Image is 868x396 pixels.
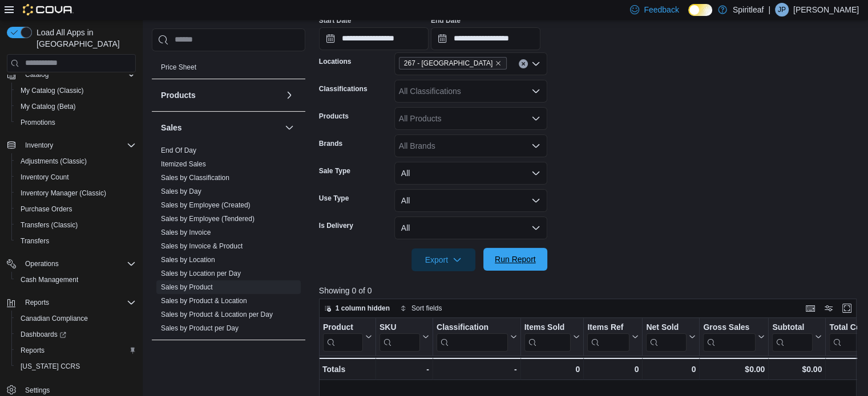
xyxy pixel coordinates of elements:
[161,242,243,251] span: Sales by Invoice & Product
[16,100,136,113] span: My Catalog (Beta)
[161,283,213,291] a: Sales by Product
[16,273,136,287] span: Cash Management
[16,186,111,200] a: Inventory Manager (Classic)
[21,138,136,152] span: Inventory
[772,362,822,376] div: $0.00
[21,275,78,284] span: Cash Management
[161,283,213,292] span: Sales by Product
[21,314,88,323] span: Canadian Compliance
[524,322,580,351] button: Items Sold
[25,259,59,268] span: Operations
[16,84,88,97] a: My Catalog (Classic)
[524,322,571,333] div: Items Sold
[16,170,74,184] a: Inventory Count
[16,312,136,325] span: Canadian Compliance
[519,59,528,68] button: Clear input
[21,257,136,271] span: Operations
[161,324,239,333] span: Sales by Product per Day
[161,228,211,237] span: Sales by Invoice
[32,27,136,50] span: Load All Apps in [GEOGRAPHIC_DATA]
[11,83,140,99] button: My Catalog (Classic)
[319,194,349,203] label: Use Type
[21,68,53,81] button: Catalog
[21,86,84,95] span: My Catalog (Classic)
[16,273,83,287] a: Cash Management
[161,187,201,195] a: Sales by Day
[323,322,372,351] button: Product
[394,217,547,239] button: All
[395,301,446,315] button: Sort fields
[11,169,140,185] button: Inventory Count
[16,344,136,357] span: Reports
[282,38,296,51] button: Pricing
[161,228,211,236] a: Sales by Invoice
[11,272,140,288] button: Cash Management
[152,60,305,79] div: Pricing
[21,346,45,355] span: Reports
[161,89,280,101] button: Products
[531,59,540,68] button: Open list of options
[775,3,789,17] div: Jean Paul A
[524,322,571,351] div: Items Sold
[319,84,368,93] label: Classifications
[21,330,66,339] span: Dashboards
[646,322,687,351] div: Net Sold
[431,16,461,25] label: End Date
[587,322,629,351] div: Items Ref
[11,201,140,217] button: Purchase Orders
[16,234,136,248] span: Transfers
[16,154,136,168] span: Adjustments (Classic)
[161,269,241,278] span: Sales by Location per Day
[16,344,49,357] a: Reports
[21,236,49,246] span: Transfers
[646,362,696,376] div: 0
[16,360,84,373] a: [US_STATE] CCRS
[16,202,77,216] a: Purchase Orders
[411,304,442,313] span: Sort fields
[11,99,140,115] button: My Catalog (Beta)
[161,201,251,209] a: Sales by Employee (Created)
[23,4,74,15] img: Cova
[152,144,305,340] div: Sales
[21,157,87,166] span: Adjustments (Classic)
[11,153,140,169] button: Adjustments (Classic)
[25,386,50,395] span: Settings
[394,189,547,212] button: All
[2,295,140,311] button: Reports
[495,254,536,265] span: Run Report
[161,63,196,71] a: Price Sheet
[21,205,72,214] span: Purchase Orders
[2,137,140,153] button: Inventory
[703,322,756,333] div: Gross Sales
[319,27,429,50] input: Press the down key to open a popover containing a calendar.
[161,160,206,168] a: Itemized Sales
[21,362,80,371] span: [US_STATE] CCRS
[161,324,239,332] a: Sales by Product per Day
[161,174,229,182] a: Sales by Classification
[161,214,255,223] span: Sales by Employee (Tendered)
[16,84,136,97] span: My Catalog (Classic)
[2,67,140,83] button: Catalog
[21,221,78,230] span: Transfers (Classic)
[404,58,492,69] span: 267 - [GEOGRAPHIC_DATA]
[531,114,540,123] button: Open list of options
[319,57,352,66] label: Locations
[16,116,136,129] span: Promotions
[703,322,756,351] div: Gross Sales
[319,16,352,25] label: Start Date
[11,342,140,358] button: Reports
[437,362,517,376] div: -
[394,162,547,185] button: All
[703,362,765,376] div: $0.00
[11,217,140,233] button: Transfers (Classic)
[21,138,58,152] button: Inventory
[688,4,712,16] input: Dark Mode
[319,112,349,121] label: Products
[16,234,54,248] a: Transfers
[483,248,547,271] button: Run Report
[431,27,540,50] input: Press the down key to open a popover containing a calendar.
[161,255,215,264] span: Sales by Location
[161,256,215,264] a: Sales by Location
[380,322,429,351] button: SKU
[21,257,63,271] button: Operations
